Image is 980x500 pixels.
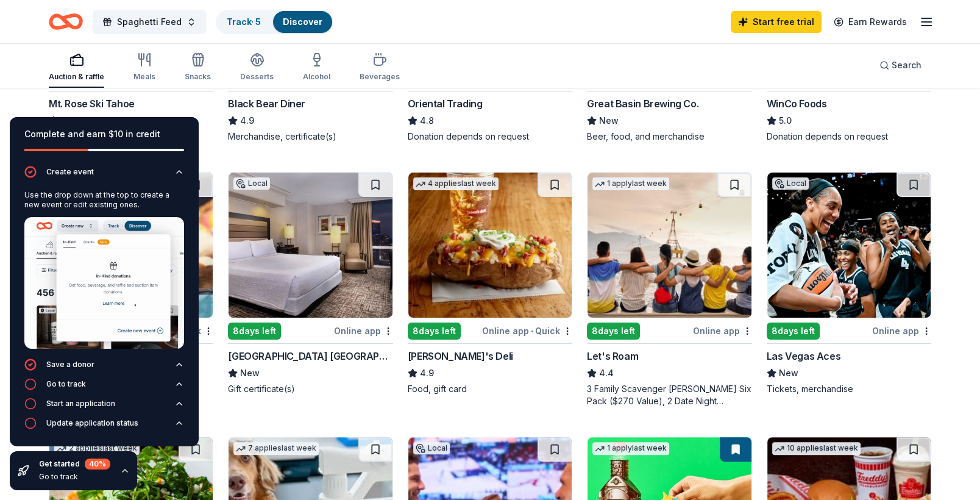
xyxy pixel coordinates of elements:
div: [GEOGRAPHIC_DATA] [GEOGRAPHIC_DATA] [228,349,392,363]
button: Save a donor [24,359,184,378]
button: Create event [24,166,184,185]
div: Beer, food, and merchandise [587,130,751,143]
div: Online app [693,323,752,338]
div: Go to track [39,472,110,482]
div: 1 apply last week [592,177,669,190]
div: Desserts [240,72,274,82]
div: Mt. Rose Ski Tahoe [49,96,135,111]
div: 40 % [85,459,110,470]
img: Image for Treasure Island Las Vegas [229,173,392,318]
div: WinCo Foods [767,96,827,111]
div: 8 days left [767,323,820,340]
div: Get started [39,459,110,470]
div: Gift certificate(s) [228,383,392,395]
div: 7 applies last week [233,442,319,455]
div: 8 days left [587,323,640,340]
div: Save a donor [46,360,94,370]
button: Meals [133,48,155,88]
div: Use the drop down at the top to create a new event or edit existing ones. [24,190,184,210]
button: Go to track [24,378,184,398]
span: 4.9 [420,366,434,380]
div: Donation depends on request [408,130,572,143]
a: Earn Rewards [826,11,914,33]
div: Local [413,442,450,454]
div: Merchandise, certificate(s) [228,130,392,143]
div: Great Basin Brewing Co. [587,96,698,111]
div: 8 days left [408,323,461,340]
div: Start an application [46,399,115,409]
span: 4.8 [420,113,434,128]
div: Go to track [46,379,86,389]
div: Auction & raffle [49,72,104,82]
span: 4.9 [240,113,254,128]
img: Create [24,217,184,349]
div: Alcohol [303,72,330,82]
span: New [779,366,798,380]
a: Track· 5 [227,16,261,27]
div: Beverages [360,72,400,82]
button: Spaghetti Feed [93,10,206,34]
button: Snacks [185,48,211,88]
div: Black Bear Diner [228,96,305,111]
span: New [599,113,619,128]
span: • [531,326,533,336]
div: Snacks [185,72,211,82]
div: 8 days left [228,323,281,340]
span: 4.4 [599,366,614,380]
img: Image for Let's Roam [588,173,751,318]
span: Search [892,58,921,73]
span: 5.0 [779,113,792,128]
div: Create event [46,167,94,177]
a: Image for Treasure Island Las VegasLocal8days leftOnline app[GEOGRAPHIC_DATA] [GEOGRAPHIC_DATA]Ne... [228,172,392,395]
div: 4 applies last week [413,177,499,190]
div: Food, gift card [408,383,572,395]
div: Online app [872,323,931,338]
div: Local [233,177,270,190]
div: Let's Roam [587,349,638,363]
button: Desserts [240,48,274,88]
div: Donation depends on request [767,130,931,143]
span: New [240,366,260,380]
button: Track· 5Discover [216,10,333,34]
div: 10 applies last week [772,442,861,455]
div: 3 Family Scavenger [PERSON_NAME] Six Pack ($270 Value), 2 Date Night Scavenger [PERSON_NAME] Two ... [587,383,751,407]
div: Create event [24,185,184,359]
div: Complete and earn $10 in credit [24,127,184,141]
div: Online app Quick [482,323,572,338]
div: Update application status [46,418,138,428]
span: Spaghetti Feed [117,15,182,29]
button: Update application status [24,417,184,437]
a: Image for Let's Roam1 applylast week8days leftOnline appLet's Roam4.43 Family Scavenger [PERSON_N... [587,172,751,407]
a: Discover [283,16,322,27]
button: Start an application [24,398,184,417]
div: [PERSON_NAME]'s Deli [408,349,513,363]
div: Oriental Trading [408,96,483,111]
a: Image for Jason's Deli4 applieslast week8days leftOnline app•Quick[PERSON_NAME]'s Deli4.9Food, gi... [408,172,572,395]
button: Alcohol [303,48,330,88]
div: Local [772,177,809,190]
a: Home [49,7,83,36]
img: Image for Las Vegas Aces [767,173,931,318]
a: Image for Las Vegas AcesLocal8days leftOnline appLas Vegas AcesNewTickets, merchandise [767,172,931,395]
button: Search [870,53,931,77]
button: Beverages [360,48,400,88]
div: 1 apply last week [592,442,669,455]
div: Meals [133,72,155,82]
div: Las Vegas Aces [767,349,840,363]
div: Online app [334,323,393,338]
img: Image for Jason's Deli [408,173,572,318]
button: Auction & raffle [49,48,104,88]
div: Tickets, merchandise [767,383,931,395]
a: Start free trial [731,11,822,33]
